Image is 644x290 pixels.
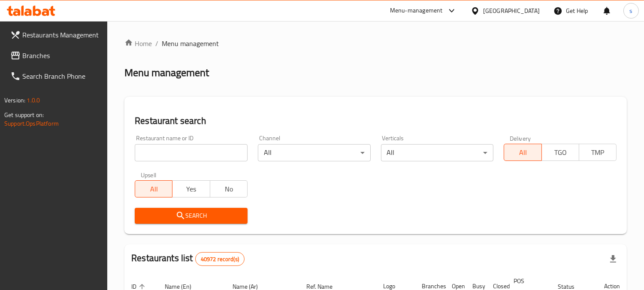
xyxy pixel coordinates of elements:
button: TMP [579,144,617,161]
span: All [139,183,169,195]
span: TMP [583,146,613,159]
h2: Restaurant search [135,114,617,127]
h2: Restaurants list [131,252,245,266]
label: Delivery [510,135,531,141]
span: TGO [545,146,576,159]
li: / [155,38,158,49]
span: All [508,146,538,159]
h2: Menu management [124,66,209,80]
input: Search for restaurant name or ID.. [135,144,248,161]
span: No [214,183,244,195]
a: Branches [3,45,108,66]
nav: breadcrumb [124,38,627,49]
span: 1.0.0 [27,95,40,106]
a: Restaurants Management [3,25,108,45]
div: Menu-management [390,6,443,16]
label: Upsell [141,172,157,178]
a: Search Branch Phone [3,66,108,86]
button: No [210,180,248,197]
button: TGO [541,144,579,161]
div: Total records count [195,252,245,266]
button: All [504,144,541,161]
span: Search Branch Phone [22,71,101,81]
span: s [629,6,632,15]
div: All [258,144,371,161]
span: Get support on: [4,109,44,120]
a: Home [124,38,152,49]
button: Search [135,208,248,224]
span: Search [142,210,241,221]
button: Yes [172,180,210,197]
div: All [381,144,494,161]
span: Branches [22,50,101,61]
button: All [135,180,172,197]
span: Yes [176,183,206,195]
span: Menu management [162,38,219,49]
a: Support.OpsPlatform [4,118,59,129]
span: Restaurants Management [22,30,101,40]
span: 40972 record(s) [196,255,244,263]
span: Version: [4,95,25,106]
div: Export file [603,249,623,269]
div: [GEOGRAPHIC_DATA] [483,6,540,15]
